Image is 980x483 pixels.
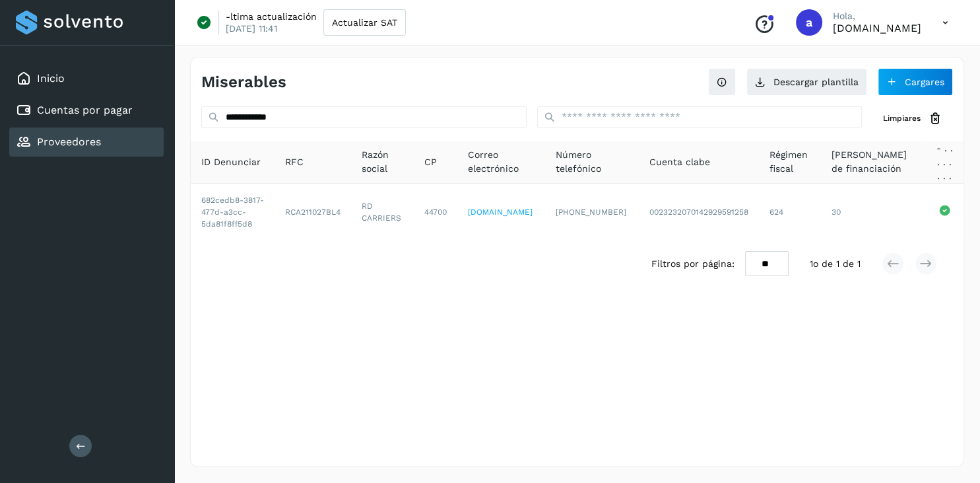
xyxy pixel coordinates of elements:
[37,72,65,85] a: Inicio
[651,257,735,271] span: Filtros por página:
[872,106,953,131] button: Limpiares
[821,184,925,241] td: 30
[468,207,533,217] a: [DOMAIN_NAME]
[9,128,164,157] div: Proveedores
[351,184,414,241] td: RD CARRIERS
[878,68,953,96] button: Cargares
[323,9,406,36] button: Actualizar SAT
[37,104,133,116] a: Cuentas por pagar
[226,11,317,22] p: -ltima actualización
[285,155,304,169] span: RFC
[769,148,810,176] span: Régimen fiscal
[556,207,626,217] span: [PHONE_NUMBER]
[936,141,953,183] span: - . . . . . . . .
[468,148,535,176] span: Correo electrónico
[9,96,164,125] div: Cuentas por pagar
[362,148,403,176] span: Razón social
[414,184,457,241] td: 44700
[275,184,351,241] td: RCA211027BL4
[833,22,921,34] p: administracion.supplinkplan.com
[638,184,758,241] td: 0023232070142929591258
[556,148,628,176] span: Número telefónico
[332,18,397,27] span: Actualizar SAT
[883,112,921,124] span: Limpiares
[191,184,275,241] td: 682cedb8-3817-477d-a3cc-5da81f8ff5d8
[810,257,861,271] span: 1o de 1 de 1
[201,73,286,92] h4: Miserables
[833,11,921,22] p: Hola,
[746,68,867,96] button: Descargar plantilla
[424,155,437,169] span: CP
[9,64,164,93] div: Inicio
[37,135,101,148] a: Proveedores
[758,184,821,241] td: 624
[201,155,261,169] span: ID Denunciar
[226,22,277,34] p: [DATE] 11:41
[832,148,915,176] span: [PERSON_NAME] de financiación
[649,155,709,169] span: Cuenta clabe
